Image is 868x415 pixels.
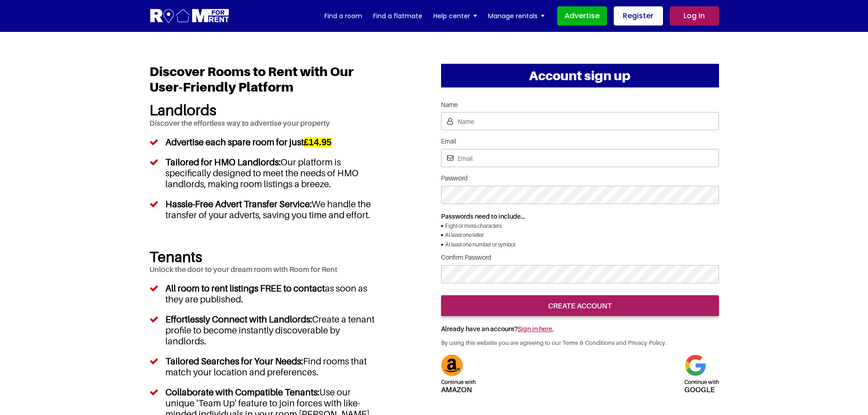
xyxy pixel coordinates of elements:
h5: google [684,376,719,393]
input: Name [441,112,719,130]
h5: Tailored for HMO Landlords: [165,157,281,168]
h5: All room to rent listings FREE to contact [165,283,325,294]
li: Eight or more characters [441,221,719,231]
h2: Tenants [149,248,379,265]
li: At least one letter [441,231,719,240]
li: Find rooms that match your location and preferences. [149,351,379,382]
li: Create a tenant profile to become instantly discoverable by landlords. [149,309,379,351]
a: Sign in here. [518,325,554,333]
a: Continue withAmazon [441,360,476,393]
span: Continue with [441,379,476,386]
h5: Effortlessly Connect with Landlords: [165,314,312,325]
h5: Amazon [441,376,476,393]
h5: Advertise each spare room for just [165,137,304,148]
h5: Tailored Searches for Your Needs: [165,356,303,367]
label: Name [441,101,719,109]
a: Manage rentals [488,9,544,23]
p: Discover the effortless way to advertise your property [149,119,379,132]
li: as soon as they are published. [149,278,379,309]
img: Amazon [441,354,463,376]
h2: Landlords [149,101,379,118]
h5: Already have an account? [441,316,719,338]
li: At least one number or symbol [441,240,719,249]
img: Google [684,354,706,376]
p: Passwords need to include... [441,211,719,221]
input: Email [441,149,719,167]
li: Our platform is specifically designed to meet the needs of HMO landlords, making room listings a ... [149,152,379,194]
a: Find a room [324,9,362,23]
a: Continue withgoogle [684,360,719,393]
h2: Account sign up [441,64,719,87]
li: We handle the transfer of your adverts, saving you time and effort. [149,194,379,225]
p: By using this website you are agreeing to our Terms & Conditions and Privacy Policy. [441,338,719,348]
label: Password [441,174,719,182]
h5: Collaborate with Compatible Tenants: [165,387,319,398]
a: Log in [670,6,719,26]
a: Help center [433,9,477,23]
a: Advertise [557,6,607,26]
span: Continue with [684,379,719,386]
h5: Hassle-Free Advert Transfer Service: [165,199,312,210]
h1: Discover Rooms to Rent with Our User-Friendly Platform [149,64,379,101]
input: create account [441,295,719,316]
h5: £14.95 [304,137,332,147]
a: Find a flatmate [373,9,422,23]
img: Logo for Room for Rent, featuring a welcoming design with a house icon and modern typography [149,8,230,25]
label: Email [441,138,719,145]
p: Unlock the door to your dream room with Room for Rent [149,265,379,278]
label: Confirm Password [441,254,719,261]
a: Register [614,6,663,26]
